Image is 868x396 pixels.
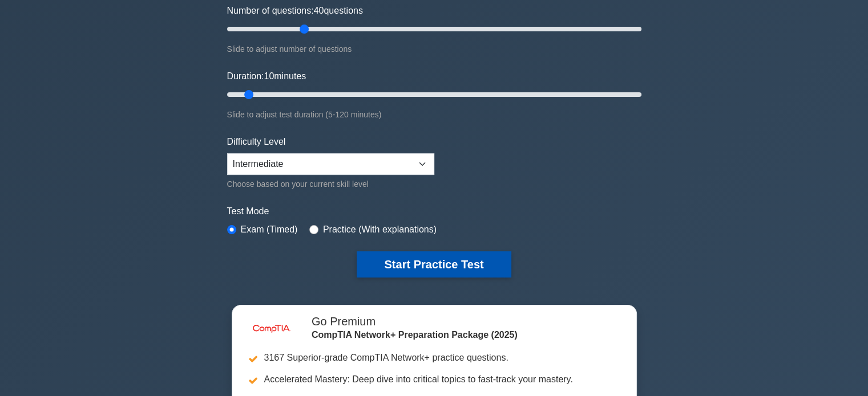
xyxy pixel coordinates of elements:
[227,205,641,218] label: Test Mode
[227,177,434,191] div: Choose based on your current skill level
[241,223,298,236] label: Exam (Timed)
[323,223,437,236] label: Practice (With explanations)
[227,108,641,121] div: Slide to adjust test duration (5-120 minutes)
[264,71,274,81] span: 10
[227,42,641,56] div: Slide to adjust number of questions
[314,6,324,15] span: 40
[227,70,306,83] label: Duration: minutes
[357,251,511,277] button: Start Practice Test
[227,135,286,149] label: Difficulty Level
[227,4,363,18] label: Number of questions: questions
